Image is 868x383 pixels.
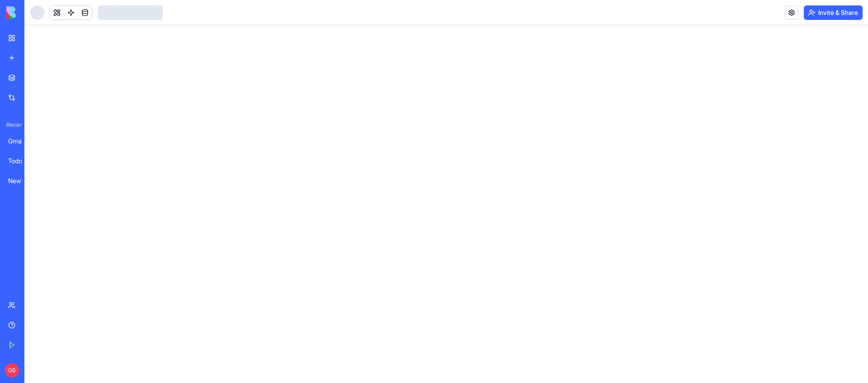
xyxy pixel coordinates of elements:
div: New App [8,176,33,185]
a: Todo List [3,152,39,170]
span: Recent [3,121,22,128]
div: Todo List [8,156,33,165]
img: logo [6,6,62,19]
button: Invite & Share [804,5,863,20]
a: New App [3,172,39,190]
a: Gmail Candidate Outreach Pro [3,132,39,150]
div: Gmail Candidate Outreach Pro [8,137,33,146]
span: GS [5,363,19,378]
